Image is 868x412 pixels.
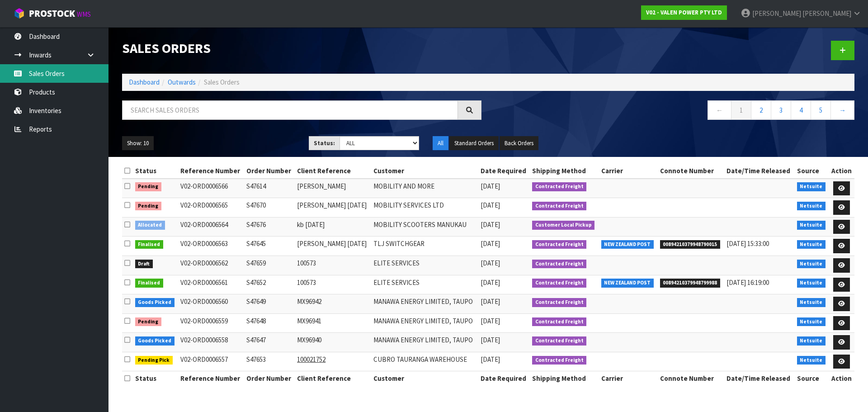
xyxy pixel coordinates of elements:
[135,336,175,346] span: Goods Picked
[133,164,178,178] th: Status
[802,9,851,18] span: [PERSON_NAME]
[178,371,244,386] th: Reference Number
[371,313,478,333] td: MANAWA ENERGY LIMITED, TAUPO
[244,179,295,198] td: S47614
[178,275,244,294] td: V02-ORD0006561
[708,100,731,120] a: ←
[530,371,599,386] th: Shipping Method
[601,240,654,249] span: NEW ZEALAND POST
[371,256,478,275] td: ELITE SERVICES
[295,333,371,352] td: MX96940
[244,256,295,275] td: S47659
[244,352,295,371] td: S47653
[77,10,91,19] small: WMS
[371,164,478,178] th: Customer
[371,294,478,314] td: MANAWA ENERGY LIMITED, TAUPO
[135,221,165,230] span: Allocated
[371,179,478,198] td: MOBILITY AND MORE
[532,317,587,327] span: Contracted Freight
[295,179,371,198] td: [PERSON_NAME]
[481,220,500,229] span: [DATE]
[135,240,164,249] span: Finalised
[797,182,826,191] span: Netsuite
[658,371,725,386] th: Connote Number
[532,298,587,307] span: Contracted Freight
[795,164,829,178] th: Source
[726,239,769,248] span: [DATE] 15:33:00
[178,352,244,371] td: V02-ORD0006557
[724,371,794,386] th: Date/Time Released
[532,279,587,288] span: Contracted Freight
[797,240,826,249] span: Netsuite
[532,336,587,346] span: Contracted Freight
[829,371,854,386] th: Action
[135,356,173,365] span: Pending Pick
[29,8,75,19] span: ProStock
[244,294,295,314] td: S47649
[371,198,478,218] td: MOBILITY SERVICES LTD
[797,298,826,307] span: Netsuite
[178,237,244,256] td: V02-ORD0006563
[481,278,500,287] span: [DATE]
[658,164,725,178] th: Connote Number
[178,333,244,352] td: V02-ORD0006558
[295,217,371,237] td: kb [DATE]
[178,179,244,198] td: V02-ORD0006566
[295,371,371,386] th: Client Reference
[532,221,595,230] span: Customer Local Pickup
[599,164,658,178] th: Carrier
[168,78,196,86] a: Outwards
[532,260,587,269] span: Contracted Freight
[371,217,478,237] td: MOBILITY SCOOTERS MANUKAU
[297,355,325,364] tcxspan: Call 100021752 via 3CX
[646,9,722,16] strong: V02 - VALEN POWER PTY LTD
[244,371,295,386] th: Order Number
[795,371,829,386] th: Source
[244,313,295,333] td: S47648
[731,100,751,120] a: 1
[135,317,162,327] span: Pending
[481,297,500,306] span: [DATE]
[122,41,481,56] h1: Sales Orders
[178,198,244,218] td: V02-ORD0006565
[532,182,587,191] span: Contracted Freight
[244,237,295,256] td: S47645
[797,356,826,365] span: Netsuite
[122,100,458,120] input: Search sales orders
[791,100,811,120] a: 4
[371,352,478,371] td: CUBRO TAURANGA WAREHOUSE
[295,275,371,294] td: 100573
[830,100,854,120] a: →
[797,317,826,327] span: Netsuite
[244,275,295,294] td: S47652
[178,164,244,178] th: Reference Number
[481,317,500,325] span: [DATE]
[481,259,500,267] span: [DATE]
[601,279,654,288] span: NEW ZEALAND POST
[122,136,154,151] button: Show: 10
[135,260,153,269] span: Draft
[481,239,500,248] span: [DATE]
[495,100,854,123] nav: Page navigation
[371,275,478,294] td: ELITE SERVICES
[449,136,499,151] button: Standard Orders
[751,100,771,120] a: 2
[660,279,721,288] span: 00894210379948799988
[295,313,371,333] td: MX96941
[724,164,794,178] th: Date/Time Released
[295,256,371,275] td: 100573
[295,198,371,218] td: [PERSON_NAME] [DATE]
[797,336,826,346] span: Netsuite
[314,139,335,147] strong: Status:
[178,313,244,333] td: V02-ORD0006559
[204,78,240,86] span: Sales Orders
[797,202,826,211] span: Netsuite
[135,298,175,307] span: Goods Picked
[371,333,478,352] td: MANAWA ENERGY LIMITED, TAUPO
[14,8,25,19] img: cube-alt.png
[295,237,371,256] td: [PERSON_NAME] [DATE]
[371,371,478,386] th: Customer
[481,201,500,209] span: [DATE]
[244,217,295,237] td: S47676
[244,333,295,352] td: S47647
